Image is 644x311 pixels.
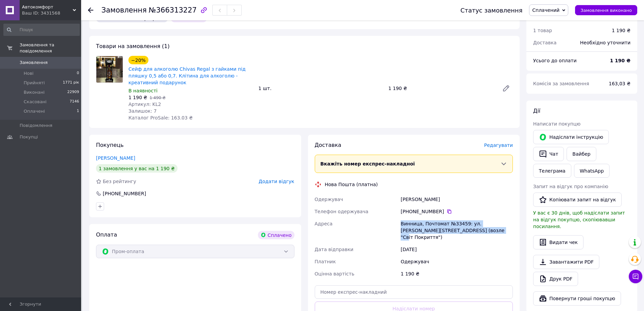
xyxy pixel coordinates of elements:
font: У вас є 30 днів, щоб надіслати запит на відгук покупцю, скопіювавши посилання. [533,210,625,229]
font: 163,03 ₴ [609,81,630,86]
font: Усього до оплати [533,58,577,63]
font: Товари на замовлення (1) [96,43,170,49]
img: Сейф для алкоголю Chivas Regal з гайками під пляшку 0,5 або 0,7. Клітина для алкоголю - креативни... [96,56,123,83]
font: Вкажіть номер експрес-накладної [320,161,415,166]
font: [PHONE_NUMBER] [103,191,146,196]
a: Сейф для алкоголю Chivas Regal з гайками під пляшку 0,5 або 0,7. Клітина для алкоголю - креативни... [128,66,246,85]
font: Необхідно уточнити [580,40,630,45]
font: Оцінна вартість [315,271,355,276]
font: Оплата [96,231,117,238]
font: Завантажити PDF [549,259,594,265]
font: Автокомфорт [22,4,53,9]
font: Повернути гроші покупцю [549,296,615,301]
font: Вайбер [572,151,590,157]
font: Замовлення та повідомлення [20,42,54,53]
font: Видати чек [549,240,578,245]
div: Ваш ID: 3431568 [22,10,81,16]
font: Копіювати запит на відгук [549,197,616,202]
font: 1 490 ₴ [149,95,165,100]
font: Телефон одержувача [315,209,368,214]
font: [PHONE_NUMBER] [401,209,444,214]
font: Замовлення [20,60,48,65]
font: Артикул: KL2 [128,102,161,107]
span: Автокомфорт [22,4,73,10]
font: Статус замовлення [460,7,523,14]
font: 1 [77,109,79,113]
input: Пошук [3,24,80,36]
font: Разом [533,14,550,21]
font: 1 190 ₴ [612,28,630,33]
font: Надіслати інструкцію [549,134,603,140]
font: Чат [549,151,558,157]
font: 1 190 ₴ [610,58,630,63]
a: Друк PDF [533,272,578,286]
font: WhatsApp [580,168,604,174]
font: Доставка [533,40,556,45]
button: Чат [533,147,564,161]
font: Повідомлення [20,123,52,128]
a: [PERSON_NAME] [96,155,135,161]
font: Замовлення [101,6,147,14]
a: Вайбер [567,147,596,161]
font: Прийняті [24,80,45,85]
a: Телеграма [533,164,571,178]
font: 1 товар [533,28,552,33]
font: Редагувати [484,142,513,148]
font: Платник [315,259,336,264]
font: 1 190 ₴ [128,95,147,100]
button: Замовлення виконано [575,5,637,15]
font: 0 [77,71,79,75]
font: Нові [24,71,33,76]
font: Оплачені [24,109,45,114]
font: 1771 рік [63,80,79,85]
font: Згорнути [20,302,41,307]
div: Винница, Почтомат №33459: ул. [PERSON_NAME][STREET_ADDRESS] (возле "Світ Покриття") [399,218,514,243]
font: [PERSON_NAME] [401,197,440,202]
font: Покупці [20,134,38,139]
font: [DATE] [401,247,416,252]
a: Редагувати [499,82,513,95]
font: −20% [131,58,146,63]
a: WhatsApp [574,164,610,178]
font: Скасовані [24,99,47,104]
font: Одержувач [401,259,429,264]
font: Одержувач [315,197,343,202]
font: 1 190 ₴ [388,86,407,91]
div: Повернутись назад [88,7,93,14]
font: Дії [533,108,540,114]
font: №366313227 [149,6,197,14]
font: Нова Пошта (платна) [325,182,378,187]
font: 1 замовлення у вас на 1 190 ₴ [99,166,175,171]
font: Запит на відгук про компанію [533,184,608,189]
font: Без рейтингу [103,179,136,184]
font: Виконані [24,90,45,95]
font: Залишок: 7 [128,108,157,114]
button: Видати чек [533,235,583,249]
font: 22909 [67,90,79,94]
font: Покупець [96,142,124,148]
font: Додати відгук [259,179,294,184]
font: [DATE] 15:07 [482,15,513,21]
font: Сплачений [532,7,559,13]
font: Замовлення виконано [580,8,632,13]
font: Доставка [315,142,341,148]
font: Сплачено [267,232,291,238]
font: Друк PDF [549,276,572,282]
font: В наявності [128,88,158,93]
font: Написати покупцю [533,121,580,127]
font: 1 шт. [258,86,271,91]
button: Копіювати запит на відгук [533,193,622,207]
font: Адреса [315,221,333,226]
font: Телеграма [539,168,566,174]
font: Комісія за замовлення [533,81,589,86]
font: 1 190 ₴ [401,271,419,276]
font: Дата відправки [315,247,354,252]
font: 7146 [70,99,79,104]
button: Надіслати інструкцію [533,130,609,144]
font: Каталог ProSale: 163.03 ₴ [128,115,193,120]
button: Повернути гроші покупцю [533,291,621,306]
input: Номер експрес-накладний [315,285,513,299]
